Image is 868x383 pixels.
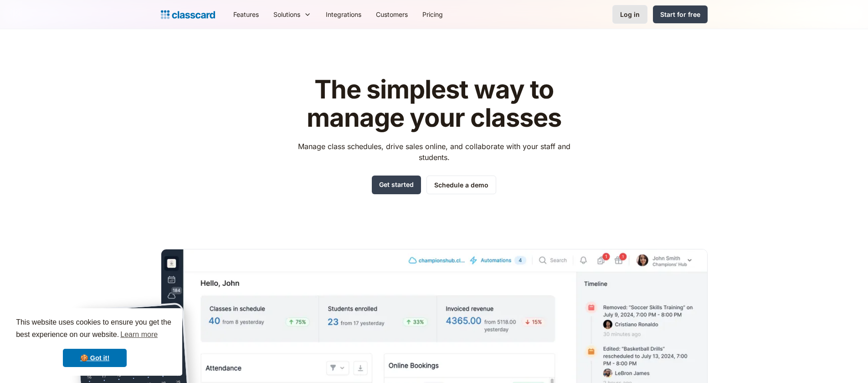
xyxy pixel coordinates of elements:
[372,176,421,194] a: Get started
[318,4,369,25] a: Integrations
[660,10,700,19] div: Start for free
[289,141,579,163] p: Manage class schedules, drive sales online, and collaborate with your staff and students.
[620,10,640,19] div: Log in
[7,308,182,376] div: cookieconsent
[226,4,266,25] a: Features
[289,76,579,132] h1: The simplest way to manage your classes
[119,328,159,342] a: learn more about cookies
[63,349,127,367] a: dismiss cookie message
[612,5,647,24] a: Log in
[161,8,215,21] a: home
[426,176,496,194] a: Schedule a demo
[369,4,415,25] a: Customers
[273,10,300,19] div: Solutions
[16,317,174,342] span: This website uses cookies to ensure you get the best experience on our website.
[653,5,708,23] a: Start for free
[415,4,450,25] a: Pricing
[266,4,318,25] div: Solutions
